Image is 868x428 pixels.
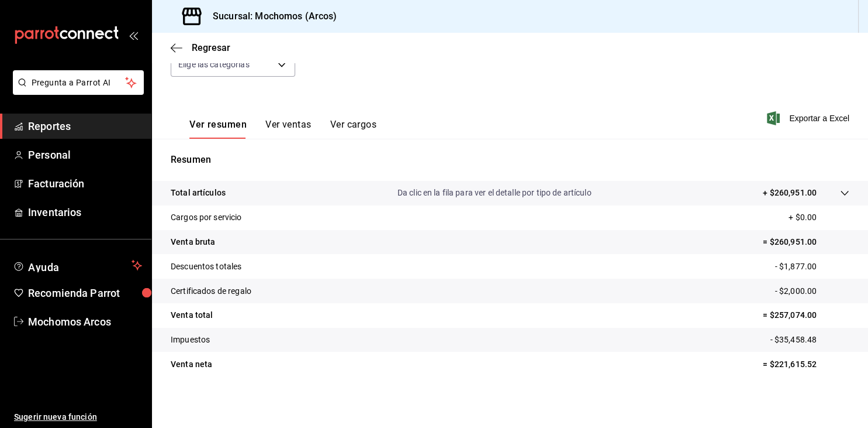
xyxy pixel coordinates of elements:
[171,42,230,53] button: Regresar
[171,309,213,321] p: Venta total
[28,147,142,163] span: Personal
[171,285,251,297] p: Certificados de regalo
[763,309,849,321] p: = $257,074.00
[28,258,127,272] span: Ayuda
[28,285,142,301] span: Recomienda Parrot
[763,358,849,371] p: = $221,615.52
[265,119,312,139] button: Ver ventas
[775,285,849,297] p: - $2,000.00
[763,187,817,199] p: + $260,951.00
[203,9,337,23] h3: Sucursal: Mochomos (Arcos)
[13,70,144,95] button: Pregunta a Parrot AI
[789,211,849,224] p: + $0.00
[171,211,242,224] p: Cargos por servicio
[28,176,142,191] span: Facturación
[330,119,377,139] button: Ver cargos
[171,153,849,167] p: Resumen
[171,261,241,273] p: Descuentos totales
[763,236,849,248] p: = $260,951.00
[769,111,849,125] button: Exportar a Excel
[28,118,142,134] span: Reportes
[178,59,250,70] span: Elige las categorías
[775,261,849,273] p: - $1,877.00
[14,411,142,423] span: Sugerir nueva función
[28,204,142,220] span: Inventarios
[171,236,215,248] p: Venta bruta
[171,358,212,371] p: Venta neta
[8,85,144,97] a: Pregunta a Parrot AI
[129,30,138,40] button: open_drawer_menu
[32,77,126,89] span: Pregunta a Parrot AI
[397,187,592,199] p: Da clic en la fila para ver el detalle por tipo de artículo
[171,334,210,346] p: Impuestos
[28,314,142,330] span: Mochomos Arcos
[189,119,247,139] button: Ver resumen
[192,42,230,53] span: Regresar
[189,119,376,139] div: navigation tabs
[770,334,849,346] p: - $35,458.48
[171,187,226,199] p: Total artículos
